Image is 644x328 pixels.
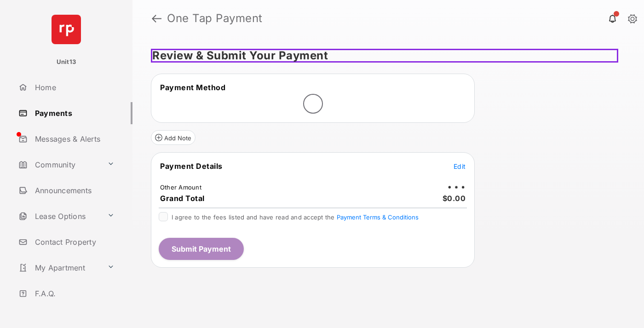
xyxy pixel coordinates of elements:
span: I agree to the fees listed and have read and accept the [172,213,419,221]
span: Grand Total [160,194,205,203]
a: Home [15,76,132,98]
button: Edit [454,161,466,171]
button: I agree to the fees listed and have read and accept the [337,213,419,221]
a: Lease Options [15,205,103,227]
span: Payment Details [160,161,223,171]
a: Community [15,154,103,176]
span: Payment Method [160,83,225,92]
button: Add Note [151,130,195,145]
span: Edit [454,162,466,170]
h5: Review & Submit Your Payment [151,49,618,63]
a: Contact Property [15,231,132,253]
a: Announcements [15,179,132,201]
td: Other Amount [160,183,202,191]
p: Unit13 [57,58,76,67]
a: My Apartment [15,257,103,279]
a: Messages & Alerts [15,128,132,150]
img: svg+xml;base64,PHN2ZyB4bWxucz0iaHR0cDovL3d3dy53My5vcmcvMjAwMC9zdmciIHdpZHRoPSI2NCIgaGVpZ2h0PSI2NC... [52,15,81,44]
a: Payments [15,102,132,124]
strong: One Tap Payment [167,13,263,24]
span: $0.00 [443,194,466,203]
button: Submit Payment [159,238,244,260]
a: F.A.Q. [15,282,132,305]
